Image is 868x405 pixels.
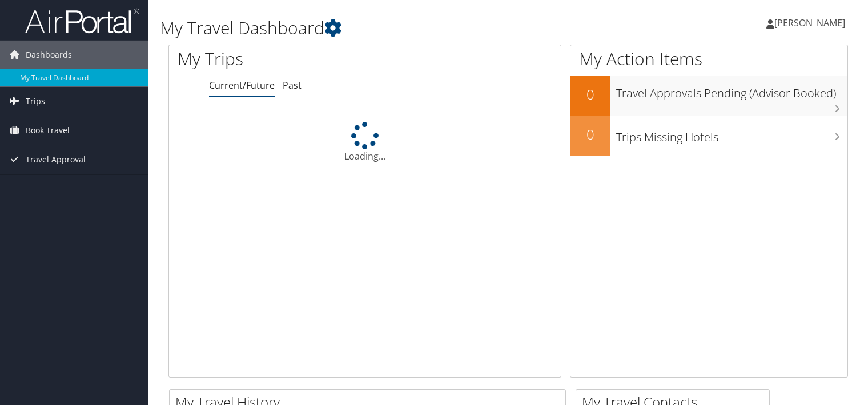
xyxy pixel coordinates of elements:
a: Current/Future [209,79,275,92]
a: Past [283,79,302,92]
div: Loading... [169,122,561,163]
span: Book Travel [26,116,70,145]
span: Travel Approval [26,145,86,174]
span: [PERSON_NAME] [774,17,845,29]
a: 0Travel Approvals Pending (Advisor Booked) [570,76,847,116]
h3: Travel Approvals Pending (Advisor Booked) [616,80,847,101]
h1: My Travel Dashboard [160,16,624,40]
h1: My Trips [178,47,389,71]
span: Trips [26,87,45,116]
h2: 0 [570,125,610,144]
img: airportal-logo.png [25,7,139,34]
h2: 0 [570,85,610,104]
a: 0Trips Missing Hotels [570,116,847,156]
h1: My Action Items [570,47,847,71]
h3: Trips Missing Hotels [616,124,847,145]
a: [PERSON_NAME] [766,6,857,40]
span: Dashboards [26,41,72,69]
